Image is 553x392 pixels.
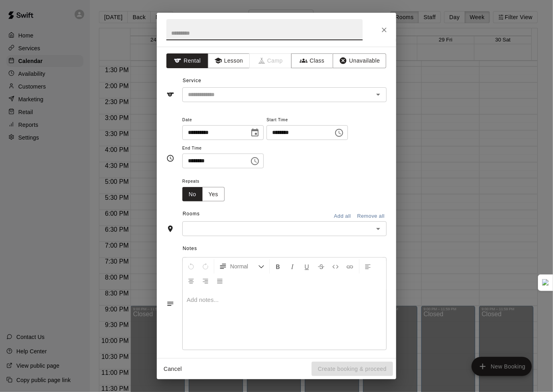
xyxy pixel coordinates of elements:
span: Notes [183,242,387,255]
button: Justify Align [213,274,227,288]
button: Choose time, selected time is 3:30 PM [247,153,263,169]
button: Close [377,23,391,37]
span: Camps can only be created in the Services page [250,53,292,68]
button: Cancel [160,362,186,376]
span: Rooms [183,211,200,217]
span: End Time [182,143,264,154]
button: Insert Link [343,259,357,274]
button: Insert Code [329,259,342,274]
button: Choose time, selected time is 3:00 PM [331,125,347,141]
button: Undo [184,259,198,274]
button: Add all [330,210,355,223]
button: Redo [199,259,212,274]
button: Class [291,53,333,68]
button: Open [373,223,384,234]
svg: Timing [166,154,174,162]
button: Left Align [361,259,375,274]
button: Format Bold [271,259,285,274]
img: Detect Auto [542,279,549,286]
button: Yes [202,187,225,202]
button: No [182,187,203,202]
button: Lesson [208,53,250,68]
svg: Rooms [166,225,174,233]
button: Unavailable [333,53,386,68]
span: Normal [230,262,258,270]
button: Formatting Options [216,259,268,274]
svg: Notes [166,300,174,308]
span: Service [183,78,201,83]
button: Choose date, selected date is Aug 29, 2025 [247,125,263,141]
span: Repeats [182,176,231,187]
div: outlined button group [182,187,225,202]
button: Right Align [199,274,212,288]
button: Format Strikethrough [314,259,328,274]
button: Format Italics [286,259,299,274]
span: Start Time [267,115,348,126]
button: Remove all [355,210,387,223]
svg: Service [166,91,174,98]
button: Center Align [184,274,198,288]
button: Rental [166,53,208,68]
span: Date [182,115,264,126]
button: Open [373,89,384,100]
button: Format Underline [300,259,314,274]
